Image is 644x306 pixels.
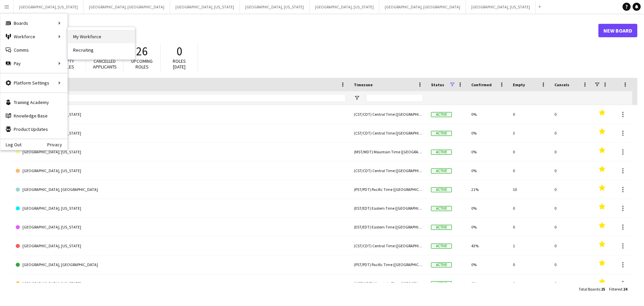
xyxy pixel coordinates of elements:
a: Product Updates [0,122,67,136]
span: 24 [623,287,627,292]
div: (MST/MDT) Mountain Time ([GEOGRAPHIC_DATA] & [GEOGRAPHIC_DATA]) [350,143,427,161]
div: 0% [467,105,509,123]
div: (EST/EDT) Eastern Time ([GEOGRAPHIC_DATA] & [GEOGRAPHIC_DATA]) [350,199,427,217]
a: [GEOGRAPHIC_DATA], [US_STATE] [16,161,346,180]
div: 1 [509,274,550,293]
span: Active [431,131,452,136]
div: (CST/CDT) Central Time ([GEOGRAPHIC_DATA] & [GEOGRAPHIC_DATA]) [350,237,427,255]
div: Pay [0,57,67,70]
a: [GEOGRAPHIC_DATA], [US_STATE] [16,143,346,161]
div: (CST/CDT) Central Time ([GEOGRAPHIC_DATA] & [GEOGRAPHIC_DATA]) [350,124,427,142]
a: Knowledge Base [0,109,67,122]
div: 0 [550,255,592,274]
div: 0% [467,124,509,142]
a: New Board [598,24,637,37]
span: 26 [136,44,148,59]
div: 0 [550,274,592,293]
a: [GEOGRAPHIC_DATA], [US_STATE] [16,199,346,218]
span: Active [431,112,452,117]
a: Recruiting [68,43,135,57]
span: Active [431,225,452,230]
span: Active [431,206,452,211]
span: Confirmed [471,82,492,87]
div: 0 [509,143,550,161]
div: 0% [467,143,509,161]
div: 0 [509,255,550,274]
div: 0 [550,218,592,236]
div: 0% [467,199,509,217]
span: Active [431,150,452,155]
span: Empty [513,82,525,87]
a: My Workforce [68,30,135,43]
a: [GEOGRAPHIC_DATA], [US_STATE] [16,237,346,255]
div: : [609,283,627,296]
button: [GEOGRAPHIC_DATA], [US_STATE] [170,0,240,13]
div: 0 [509,199,550,217]
button: Open Filter Menu [354,95,360,101]
span: Timezone [354,82,373,87]
div: Boards [0,16,67,30]
span: 0 [176,44,182,59]
div: 0 [550,237,592,255]
div: (CST/CDT) Central Time ([GEOGRAPHIC_DATA] & [GEOGRAPHIC_DATA]) [350,161,427,180]
span: Active [431,281,452,286]
span: 25 [601,287,605,292]
div: 0 [509,218,550,236]
div: 21% [467,180,509,199]
div: (EST/EDT) Eastern Time ([GEOGRAPHIC_DATA] & [GEOGRAPHIC_DATA]) [350,218,427,236]
span: Active [431,262,452,267]
a: [GEOGRAPHIC_DATA], [GEOGRAPHIC_DATA] [16,255,346,274]
div: (PST/PDT) Pacific Time ([GEOGRAPHIC_DATA] & [GEOGRAPHIC_DATA]) [350,180,427,199]
span: Cancelled applicants [93,58,117,70]
a: [GEOGRAPHIC_DATA], [GEOGRAPHIC_DATA] [16,180,346,199]
a: [GEOGRAPHIC_DATA], [US_STATE] [16,274,346,293]
div: 0% [467,218,509,236]
span: Filtered [609,287,622,292]
a: [GEOGRAPHIC_DATA], [US_STATE] [16,105,346,124]
div: 10 [509,180,550,199]
div: 0 [550,180,592,199]
span: Active [431,244,452,249]
span: Cancels [554,82,569,87]
div: 43% [467,237,509,255]
h1: Boards [12,25,598,36]
span: Status [431,82,444,87]
input: Board name Filter Input [28,94,346,102]
div: (MST/MDT) Mountain Time ([GEOGRAPHIC_DATA] & [GEOGRAPHIC_DATA]) [350,274,427,293]
div: 3 [509,124,550,142]
div: 0 [550,124,592,142]
a: Log Out [0,142,21,147]
div: 0 [550,161,592,180]
div: (CST/CDT) Central Time ([GEOGRAPHIC_DATA] & [GEOGRAPHIC_DATA]) [350,105,427,123]
a: Privacy [47,142,67,147]
button: [GEOGRAPHIC_DATA], [US_STATE] [240,0,310,13]
button: [GEOGRAPHIC_DATA], [GEOGRAPHIC_DATA] [84,0,170,13]
input: Timezone Filter Input [366,94,423,102]
a: [GEOGRAPHIC_DATA], [US_STATE] [16,124,346,143]
div: 0 [509,105,550,123]
button: [GEOGRAPHIC_DATA], [US_STATE] [466,0,536,13]
button: [GEOGRAPHIC_DATA], [GEOGRAPHIC_DATA] [379,0,466,13]
div: 1 [509,237,550,255]
div: 0 [550,199,592,217]
button: [GEOGRAPHIC_DATA], [US_STATE] [14,0,84,13]
div: 0% [467,274,509,293]
button: [GEOGRAPHIC_DATA], [US_STATE] [310,0,379,13]
span: Total Boards [579,287,600,292]
div: (PST/PDT) Pacific Time ([GEOGRAPHIC_DATA] & [GEOGRAPHIC_DATA]) [350,255,427,274]
div: Workforce [0,30,67,43]
span: Active [431,187,452,192]
span: Upcoming roles [131,58,153,70]
a: [GEOGRAPHIC_DATA], [US_STATE] [16,218,346,237]
div: 0 [550,105,592,123]
div: 0 [509,161,550,180]
div: 0% [467,161,509,180]
a: Comms [0,43,67,57]
span: Roles [DATE] [173,58,186,70]
span: Active [431,168,452,173]
div: : [579,283,605,296]
div: 0% [467,255,509,274]
div: Platform Settings [0,76,67,90]
a: Training Academy [0,96,67,109]
div: 0 [550,143,592,161]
